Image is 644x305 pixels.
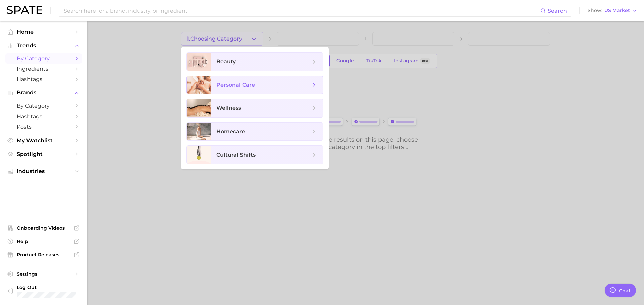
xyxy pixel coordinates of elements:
span: Hashtags [17,113,70,120]
span: cultural shifts [216,152,256,158]
span: by Category [17,103,70,109]
a: Hashtags [5,74,82,84]
span: Spotlight [17,151,70,157]
a: Hashtags [5,111,82,122]
span: Log Out [17,284,76,290]
a: by Category [5,101,82,111]
input: Search here for a brand, industry, or ingredient [63,5,540,16]
span: Show [588,9,602,12]
span: Brands [17,90,70,96]
a: Posts [5,122,82,132]
a: My Watchlist [5,135,82,146]
ul: 1.Choosing Category [181,47,329,169]
a: Product Releases [5,250,82,260]
a: by Category [5,53,82,64]
span: My Watchlist [17,137,70,144]
span: Onboarding Videos [17,225,70,231]
a: Spotlight [5,149,82,159]
span: Posts [17,124,70,130]
a: Onboarding Videos [5,223,82,233]
span: Hashtags [17,76,70,82]
button: ShowUS Market [586,6,639,15]
span: beauty [216,58,236,65]
a: Home [5,27,82,37]
button: Trends [5,41,82,51]
span: Trends [17,43,70,49]
span: Home [17,29,70,35]
span: Ingredients [17,66,70,72]
button: Industries [5,166,82,176]
span: by Category [17,55,70,62]
span: personal care [216,82,255,88]
span: Settings [17,271,70,277]
a: Log out. Currently logged in with e-mail hicks.ll@pg.com. [5,282,82,300]
span: homecare [216,128,245,135]
span: Industries [17,168,70,174]
a: Settings [5,269,82,279]
span: Search [548,8,567,14]
a: Help [5,236,82,246]
span: wellness [216,105,241,111]
img: SPATE [7,6,42,14]
span: US Market [604,9,630,12]
button: Brands [5,88,82,98]
span: Product Releases [17,252,70,258]
a: Ingredients [5,64,82,74]
span: Help [17,238,70,244]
